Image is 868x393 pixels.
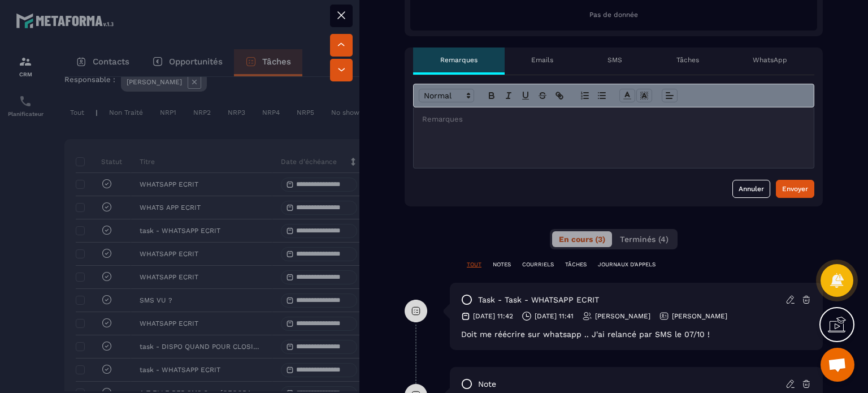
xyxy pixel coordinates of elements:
span: En cours (3) [559,235,605,244]
p: Emails [531,55,553,64]
span: Terminés (4) [620,235,669,244]
p: [PERSON_NAME] [595,312,650,321]
button: Envoyer [776,180,814,198]
p: WhatsApp [753,55,787,64]
p: [DATE] 11:42 [473,312,513,321]
p: TÂCHES [565,261,587,269]
p: [DATE] 11:41 [535,312,574,321]
p: NOTES [493,261,511,269]
p: [PERSON_NAME] [672,312,727,321]
p: COURRIELS [522,261,554,269]
p: SMS [607,55,622,64]
p: Remarques [440,55,478,64]
button: Annuler [732,180,770,198]
p: Tâches [676,55,699,64]
div: Doit me réécrire sur whatsapp .. J'ai relancé par SMS le 07/10 ! [461,330,811,339]
p: task - task - WHATSAPP ECRIT [478,295,599,305]
button: Terminés (4) [613,231,675,247]
button: En cours (3) [552,231,612,247]
div: Ouvrir le chat [821,348,854,382]
span: Pas de donnée [589,11,638,19]
div: Envoyer [782,183,808,195]
p: JOURNAUX D'APPELS [598,261,656,269]
p: TOUT [467,261,481,269]
p: note [478,379,496,390]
